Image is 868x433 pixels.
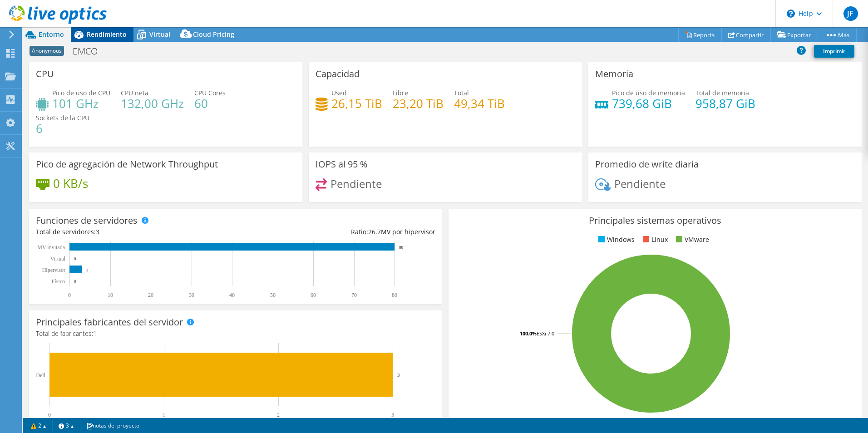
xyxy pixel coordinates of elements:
text: 3 [397,372,400,378]
a: 2 [25,420,53,431]
span: Pendiente [330,176,382,191]
h1: EMCO [69,46,112,56]
span: JF [843,6,858,21]
span: Used [331,89,347,97]
text: 70 [351,292,357,298]
span: Pico de uso de CPU [52,89,110,97]
text: 1 [163,412,165,418]
a: Reports [678,28,722,42]
h3: Funciones de servidores [36,216,138,226]
tspan: Físico [52,278,65,285]
text: 40 [229,292,235,298]
span: Rendimiento [87,30,127,39]
h4: 101 GHz [52,98,110,108]
h3: Principales sistemas operativos [455,216,855,226]
h4: 6 [36,123,89,133]
text: 0 [74,256,76,261]
text: 0 [74,279,76,284]
text: 30 [189,292,194,298]
span: Total de memoria [695,89,749,97]
li: Linux [641,235,668,245]
text: 0 [68,292,71,298]
span: Sockets de la CPU [36,113,89,122]
h4: 958,87 GiB [695,98,755,108]
a: Imprimir [814,45,854,58]
text: Dell [36,372,45,379]
h3: Pico de agregación de Network Throughput [36,159,218,169]
text: 60 [311,292,316,298]
span: Libre [393,89,408,97]
span: Total [454,89,469,97]
tspan: 100.0% [520,330,537,337]
h4: Total de fabricantes: [36,329,435,339]
a: Exportar [770,28,818,42]
text: 20 [148,292,153,298]
h4: 739,68 GiB [612,98,685,108]
svg: \n [787,10,795,18]
a: Más [818,28,857,42]
div: Total de servidores: [36,227,236,237]
h4: 60 [194,98,226,108]
text: Virtual [50,256,66,262]
span: 3 [96,227,99,236]
h4: 26,15 TiB [331,98,382,108]
text: 80 [392,292,397,298]
a: Compartir [721,28,771,42]
h3: IOPS al 95 % [316,159,368,169]
text: Hipervisor [42,267,65,273]
h4: 23,20 TiB [393,98,444,108]
text: MV invitada [37,244,65,251]
h4: 0 KB/s [53,178,88,188]
h3: CPU [36,69,54,79]
h3: Principales fabricantes del servidor [36,317,183,327]
text: 50 [270,292,276,298]
h4: 132,00 GHz [121,98,184,108]
span: Anonymous [30,46,64,56]
li: Windows [596,235,635,245]
div: Ratio: MV por hipervisor [236,227,435,237]
text: 3 [391,412,394,418]
span: Entorno [39,30,64,39]
h3: Memoria [595,69,633,79]
text: 0 [48,412,51,418]
li: VMware [674,235,709,245]
span: CPU Cores [194,89,226,97]
span: 26.7 [368,227,381,236]
a: 3 [52,420,80,431]
span: Pendiente [614,176,666,191]
text: 3 [86,268,89,272]
h3: Promedio de write diaria [595,159,699,169]
text: 80 [399,245,404,250]
tspan: ESXi 7.0 [537,330,554,337]
span: CPU neta [121,89,148,97]
text: 10 [108,292,113,298]
span: Virtual [149,30,170,39]
span: Pico de uso de memoria [612,89,685,97]
a: notas del proyecto [80,420,146,431]
span: Cloud Pricing [193,30,234,39]
span: 1 [93,329,97,338]
text: 2 [277,412,280,418]
h3: Capacidad [316,69,360,79]
h4: 49,34 TiB [454,98,505,108]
